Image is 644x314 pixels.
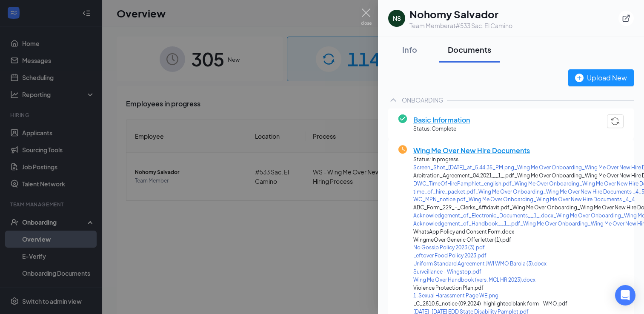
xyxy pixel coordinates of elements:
div: NS [393,14,401,23]
div: Documents [448,44,491,55]
div: Info [397,44,422,55]
div: Open Intercom Messenger [615,285,635,305]
svg: ExternalLink [622,14,630,23]
span: Basic Information [413,114,470,125]
button: Upload New [568,69,634,86]
svg: ChevronUp [388,95,398,105]
span: Status: Complete [413,125,470,133]
button: ExternalLink [618,11,634,26]
div: Team Member at #533 Sac. El Camino [409,21,512,30]
h1: Nohomy Salvador [409,7,512,21]
div: Upload New [575,72,627,83]
div: ONBOARDING [402,96,444,104]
